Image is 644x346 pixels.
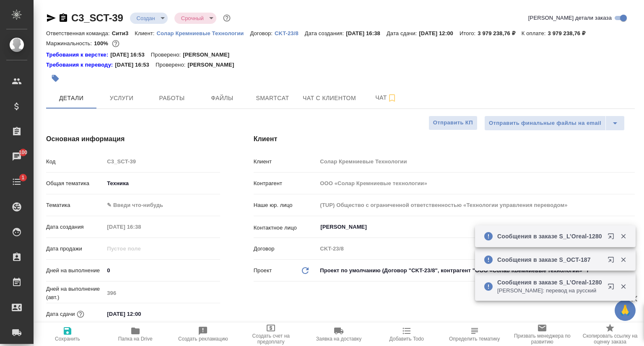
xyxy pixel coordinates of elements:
a: C3_SCT-39 [71,12,123,23]
a: Солар Кремниевые Технологии [157,29,250,36]
p: Итого: [460,30,478,36]
span: Чат [366,93,406,103]
input: ✎ Введи что-нибудь [104,264,220,276]
button: Отправить финальные файлы на email [484,116,606,131]
button: Открыть в новой вкладке [602,251,623,271]
button: Добавить тэг [46,69,65,88]
button: Закрыть [615,283,632,290]
p: [PERSON_NAME]: перевод на русский [497,287,602,295]
button: Закрыть [615,232,632,240]
button: Закрыть [615,256,632,263]
p: [DATE] 16:53 [115,61,156,69]
div: Проект по умолчанию (Договор "CKT-23/8", контрагент "ООО «Солар Кремниевые технологии» ") [317,263,635,278]
div: Создан [174,13,216,24]
p: 100% [94,40,110,46]
button: Создать счет на предоплату [237,323,305,346]
input: Пустое поле [104,287,220,299]
span: Папка на Drive [118,336,153,342]
span: Добавить Todo [390,336,424,342]
p: Дата сдачи [46,310,75,318]
p: CKT-23/8 [275,30,305,36]
div: split button [484,116,625,131]
button: Создать рекламацию [169,323,237,346]
p: [DATE] 12:00 [419,30,460,36]
p: Контактное лицо [254,224,317,232]
div: Нажми, чтобы открыть папку с инструкцией [46,61,115,69]
p: Договор [254,245,317,253]
div: ✎ Введи что-нибудь [107,201,210,209]
button: Сохранить [34,323,101,346]
a: 1 [2,171,31,192]
p: К оплате: [522,30,548,36]
div: Техника [104,176,220,191]
button: Открыть в новой вкладке [602,278,623,298]
span: Детали [51,93,91,103]
p: Солар Кремниевые Технологии [157,30,250,36]
p: Дата создания [46,223,104,231]
input: Пустое поле [317,177,635,189]
svg: Подписаться [387,93,397,103]
button: Отправить КП [428,116,478,130]
p: Сообщения в заказе S_L’Oreal-1280 [497,232,602,240]
span: [PERSON_NAME] детали заказа [528,14,612,22]
a: Требования к верстке: [46,51,110,59]
p: Проект [254,266,272,275]
button: Добавить Todo [373,323,441,346]
span: Создать счет на предоплату [242,333,300,345]
p: Контрагент [254,179,317,188]
button: Открыть в новой вкладке [602,228,623,248]
a: CKT-23/8 [275,29,305,36]
button: Доп статусы указывают на важность/срочность заказа [221,13,232,23]
p: 3 979 238,76 ₽ [478,30,521,36]
input: Пустое поле [104,243,177,255]
input: Пустое поле [317,199,635,211]
span: 100 [14,148,33,157]
span: Сохранить [55,336,80,342]
div: ✎ Введи что-нибудь [104,198,220,212]
p: Дней на выполнение [46,266,104,275]
button: 0.00 RUB; [110,38,121,49]
input: Пустое поле [317,243,635,255]
button: Скопировать ссылку [58,13,68,23]
p: Проверено: [156,61,188,69]
p: Клиент: [135,30,156,36]
span: Работы [152,93,192,103]
button: Создан [134,15,158,22]
p: Сообщения в заказе S_OCT-187 [497,256,602,264]
button: Заявка на доставку [305,323,373,346]
input: ✎ Введи что-нибудь [104,308,177,320]
span: Отправить финальные файлы на email [489,119,601,128]
p: [PERSON_NAME] [183,51,236,59]
h4: Основная информация [46,134,220,144]
p: Общая тематика [46,179,104,188]
p: Дата сдачи: [387,30,419,36]
p: Дата создания: [305,30,346,36]
span: Smartcat [252,93,293,103]
button: Если добавить услуги и заполнить их объемом, то дата рассчитается автоматически [75,309,86,320]
button: Срочный [179,15,206,22]
a: 100 [2,146,31,167]
h4: Клиент [254,134,635,144]
div: Нажми, чтобы открыть папку с инструкцией [46,51,110,59]
p: Договор: [250,30,275,36]
p: Ответственная команда: [46,30,112,36]
span: Создать рекламацию [178,336,228,342]
span: Чат с клиентом [303,93,356,103]
span: Определить тематику [449,336,500,342]
button: Скопировать ссылку для ЯМессенджера [46,13,56,23]
div: Создан [130,13,168,24]
span: Файлы [202,93,242,103]
p: Проверено: [151,51,183,59]
p: 3 979 238,76 ₽ [548,30,592,36]
button: Определить тематику [441,323,509,346]
input: Пустое поле [104,221,177,233]
p: Наше юр. лицо [254,201,317,209]
p: Дата продажи [46,245,104,253]
button: Папка на Drive [101,323,169,346]
input: Пустое поле [104,155,220,168]
p: Код [46,158,104,166]
p: Сити3 [112,30,135,36]
p: Тематика [46,201,104,209]
span: Услуги [101,93,142,103]
p: Клиент [254,158,317,166]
